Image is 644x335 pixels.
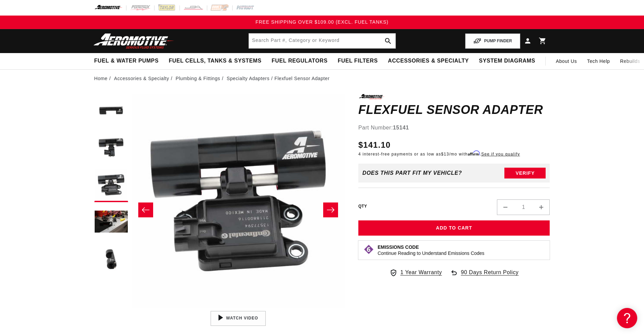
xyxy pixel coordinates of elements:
button: Slide left [138,202,153,217]
div: Part Number: [358,123,550,132]
strong: 15141 [393,125,409,130]
button: Verify [504,168,546,178]
span: Tech Help [587,57,610,65]
span: Fuel & Water Pumps [94,57,159,65]
label: QTY [358,204,367,209]
a: Home [94,75,108,82]
summary: Fuel Regulators [266,53,332,69]
summary: Fuel Filters [333,53,383,69]
li: Accessories & Specialty [114,75,174,82]
span: $141.10 [358,139,391,151]
a: 1 Year Warranty [389,268,442,277]
span: Affirm [468,151,480,156]
li: Flexfuel Sensor Adapter [275,75,330,82]
span: 90 Days Return Policy [461,268,519,284]
input: Search by Part Number, Category or Keyword [249,33,396,48]
summary: Fuel Cells, Tanks & Systems [164,53,266,69]
button: Load image 3 in gallery view [94,168,128,202]
span: FREE SHIPPING OVER $109.00 (EXCL. FUEL TANKS) [256,19,388,25]
img: Aeromotive [92,33,176,49]
span: System Diagrams [479,57,535,65]
button: Load image 2 in gallery view [94,131,128,165]
div: Does This part fit My vehicle? [362,170,462,176]
a: 90 Days Return Policy [450,268,519,284]
button: Load image 4 in gallery view [94,206,128,239]
a: Plumbing & Fittings [175,75,220,82]
p: 4 interest-free payments or as low as /mo with . [358,151,520,157]
span: 1 Year Warranty [400,268,442,277]
button: Slide right [323,202,338,217]
a: Specialty Adapters [226,75,269,82]
span: Rebuilds [620,57,640,65]
summary: Accessories & Specialty [383,53,474,69]
a: About Us [551,53,582,69]
button: search button [381,33,396,48]
button: Load image 5 in gallery view [94,243,128,277]
strong: Emissions Code [378,244,419,250]
img: Emissions code [363,244,374,255]
nav: breadcrumbs [94,75,550,82]
span: Fuel Filters [338,57,378,65]
media-gallery: Gallery Viewer [94,94,345,326]
button: Load image 1 in gallery view [94,94,128,128]
span: About Us [556,58,577,64]
summary: System Diagrams [474,53,540,69]
a: See if you qualify - Learn more about Affirm Financing (opens in modal) [481,152,520,157]
span: $13 [441,152,449,157]
summary: Tech Help [582,53,615,69]
h1: Flexfuel Sensor Adapter [358,104,550,115]
p: Continue Reading to Understand Emissions Codes [378,250,484,256]
span: Accessories & Specialty [388,57,469,65]
span: Fuel Cells, Tanks & Systems [169,57,261,65]
button: PUMP FINDER [465,33,520,49]
span: Fuel Regulators [271,57,327,65]
button: Add to Cart [358,220,550,236]
button: Emissions CodeContinue Reading to Understand Emissions Codes [378,244,484,256]
summary: Fuel & Water Pumps [89,53,164,69]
